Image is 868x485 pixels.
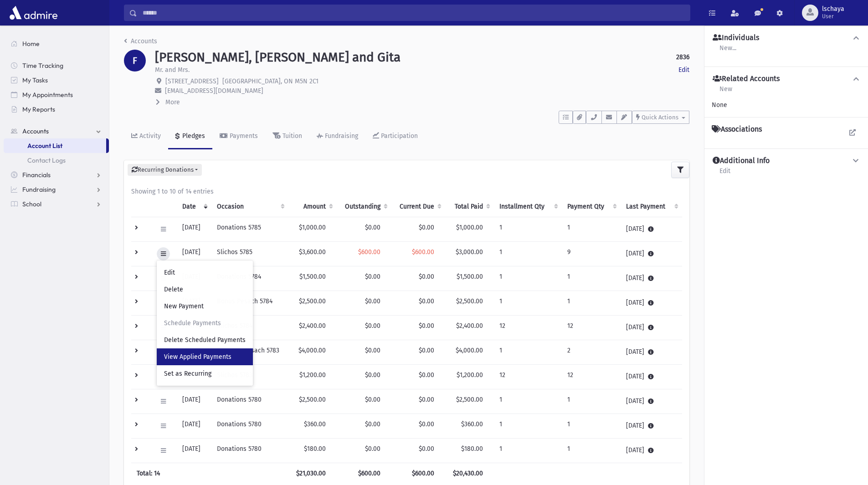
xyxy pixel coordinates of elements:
[365,347,380,354] span: $0.00
[165,87,263,95] span: [EMAIL_ADDRESS][DOMAIN_NAME]
[212,124,265,149] a: Payments
[27,142,62,150] span: Account List
[164,269,175,276] span: Edit
[288,414,337,438] td: $360.00
[562,241,621,266] td: 9
[288,241,337,266] td: $3,600.00
[719,166,731,182] a: Edit
[309,124,365,149] a: Fundraising
[713,33,759,43] h4: Individuals
[211,414,288,438] td: Donations 5780
[621,315,682,340] td: [DATE]
[124,50,146,71] div: F
[265,124,309,149] a: Tuition
[358,248,380,256] span: $600.00
[494,291,561,315] td: 1
[157,365,253,382] a: Set as Recurring
[164,302,204,310] span: New Payment
[323,132,358,140] div: Fundraising
[157,298,253,315] a: New Payment
[180,132,205,140] div: Pledges
[177,196,211,217] th: Date: activate to sort column ascending
[4,124,109,138] a: Accounts
[337,463,391,484] th: $600.00
[456,396,483,403] span: $2,500.00
[419,445,434,453] span: $0.00
[27,156,66,164] span: Contact Logs
[281,132,302,140] div: Tuition
[211,438,288,463] td: Donations 5780
[712,125,762,134] h4: Associations
[712,74,861,84] button: Related Accounts
[621,438,682,463] td: [DATE]
[365,445,380,453] span: $0.00
[621,196,682,217] th: Last Payment: activate to sort column ascending
[164,353,231,361] span: View Applied Payments
[288,364,337,389] td: $1,200.00
[337,196,391,217] th: Outstanding: activate to sort column ascending
[713,74,780,84] h4: Related Accounts
[621,414,682,438] td: [DATE]
[461,445,483,453] span: $180.00
[712,100,861,110] div: None
[365,297,380,305] span: $0.00
[365,224,380,231] span: $0.00
[642,114,678,121] span: Quick Actions
[177,389,211,414] td: [DATE]
[562,340,621,364] td: 2
[822,5,844,13] span: lschaya
[712,156,861,166] button: Additional Info
[676,52,689,62] strong: 2836
[391,196,445,217] th: Current Due: activate to sort column ascending
[4,138,106,153] a: Account List
[419,322,434,330] span: $0.00
[419,420,434,428] span: $0.00
[461,420,483,428] span: $360.00
[365,273,380,281] span: $0.00
[562,364,621,389] td: 12
[177,414,211,438] td: [DATE]
[228,132,258,140] div: Payments
[456,347,483,354] span: $4,000.00
[128,164,202,176] button: Recurring Donations
[4,168,109,182] a: Financials
[365,420,380,428] span: $0.00
[157,264,253,281] a: Edit
[621,389,682,414] td: [DATE]
[562,217,621,241] td: 1
[164,370,211,378] span: Set as Recurring
[124,37,157,45] a: Accounts
[412,248,434,256] span: $600.00
[288,463,337,484] th: $21,030.00
[137,5,690,21] input: Search
[822,13,844,20] span: User
[4,197,109,211] a: School
[678,65,689,75] a: Edit
[157,348,253,365] a: View Applied Payments
[22,91,73,99] span: My Appointments
[155,97,181,107] button: More
[4,182,109,197] a: Fundraising
[456,322,483,330] span: $2,400.00
[621,217,682,241] td: [DATE]
[719,84,733,100] a: New
[632,111,689,124] button: Quick Actions
[4,58,109,73] a: Time Tracking
[457,273,483,281] span: $1,500.00
[494,266,561,291] td: 1
[288,340,337,364] td: $4,000.00
[379,132,418,140] div: Participation
[288,389,337,414] td: $2,500.00
[211,217,288,241] td: Donations 5785
[719,43,737,59] a: New...
[7,4,60,22] img: AdmirePro
[155,50,401,65] h1: [PERSON_NAME], [PERSON_NAME] and Gita
[419,347,434,354] span: $0.00
[22,185,56,194] span: Fundraising
[288,266,337,291] td: $1,500.00
[22,76,48,84] span: My Tasks
[456,297,483,305] span: $2,500.00
[562,266,621,291] td: 1
[494,196,561,217] th: Installment Qty: activate to sort column ascending
[391,463,445,484] th: $600.00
